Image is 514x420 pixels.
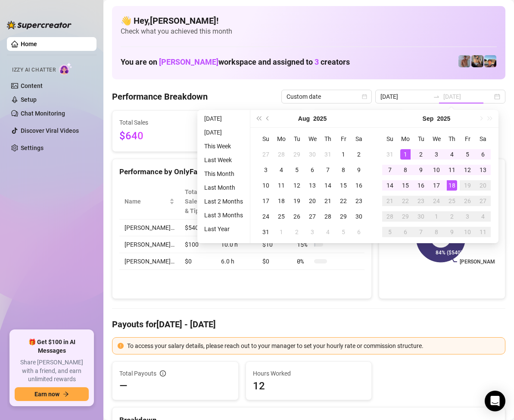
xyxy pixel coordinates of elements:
div: 3 [307,227,318,237]
div: 13 [307,180,318,191]
td: 2025-08-08 [336,162,351,178]
div: 7 [385,165,395,175]
div: 10 [261,180,271,191]
div: 8 [431,227,442,237]
div: 8 [338,165,349,175]
span: exclamation-circle [118,343,124,349]
td: 2025-09-06 [475,147,491,162]
td: 2025-08-11 [274,178,289,193]
span: 3 [315,57,319,66]
img: AI Chatter [59,63,72,75]
h4: 👋 Hey, [PERSON_NAME] ! [121,15,497,27]
div: 21 [385,196,395,206]
div: 23 [354,196,364,206]
td: 2025-08-10 [258,178,274,193]
td: 2025-09-20 [475,178,491,193]
div: 18 [447,180,457,191]
div: 14 [385,180,395,191]
div: Open Intercom Messenger [485,391,505,411]
div: 12 [462,165,473,175]
input: Start date [380,92,430,101]
th: Sa [351,131,367,147]
td: 2025-09-22 [398,193,413,209]
td: 2025-09-02 [289,224,305,240]
div: 4 [276,165,287,175]
td: 2025-08-19 [289,193,305,209]
td: 2025-09-05 [336,224,351,240]
td: [PERSON_NAME]… [119,219,180,236]
td: 6.0 h [216,253,257,270]
a: Home [21,41,37,47]
div: Performance by OnlyFans Creator [119,166,364,178]
td: 2025-09-08 [398,162,413,178]
td: 2025-09-06 [351,224,367,240]
span: calendar [362,94,367,99]
td: 2025-09-04 [444,147,460,162]
span: Check what you achieved this month [121,27,497,36]
div: 24 [431,196,442,206]
li: Last 3 Months [201,210,246,220]
td: 2025-08-07 [320,162,336,178]
h1: You are on workspace and assigned to creators [121,57,350,67]
span: 🎁 Get $100 in AI Messages [15,338,89,355]
th: Tu [413,131,429,147]
td: 2025-07-30 [305,147,320,162]
td: 2025-09-28 [382,209,398,224]
div: 4 [447,149,457,160]
div: 14 [323,180,333,191]
td: 2025-10-08 [429,224,444,240]
div: 11 [478,227,488,237]
div: 3 [462,211,473,222]
div: 7 [323,165,333,175]
td: 2025-10-05 [382,224,398,240]
div: 27 [307,211,318,222]
td: 2025-09-03 [429,147,444,162]
td: 2025-07-27 [258,147,274,162]
div: 30 [354,211,364,222]
span: swap-right [433,93,440,100]
td: 2025-08-22 [336,193,351,209]
button: Choose a month [298,110,310,127]
td: 2025-08-31 [258,224,274,240]
td: [PERSON_NAME]… [119,236,180,253]
td: 2025-08-21 [320,193,336,209]
td: 2025-09-23 [413,193,429,209]
td: 2025-09-07 [382,162,398,178]
div: 6 [307,165,318,175]
span: Earn now [34,391,59,398]
td: 2025-09-01 [274,224,289,240]
div: 26 [292,211,302,222]
div: 17 [261,196,271,206]
div: 6 [400,227,411,237]
td: 2025-08-16 [351,178,367,193]
div: 1 [400,149,411,160]
div: 29 [338,211,349,222]
div: 2 [292,227,302,237]
td: 2025-10-03 [460,209,475,224]
div: 17 [431,180,442,191]
div: 1 [431,211,442,222]
td: 2025-09-19 [460,178,475,193]
div: 24 [261,211,271,222]
h4: Performance Breakdown [112,91,208,103]
div: 18 [276,196,287,206]
td: 2025-09-30 [413,209,429,224]
div: 2 [354,149,364,160]
div: 19 [292,196,302,206]
span: to [433,93,440,100]
td: 2025-08-13 [305,178,320,193]
div: 9 [416,165,426,175]
td: 2025-08-01 [336,147,351,162]
td: 2025-10-04 [475,209,491,224]
div: 29 [400,211,411,222]
div: 28 [385,211,395,222]
div: 9 [447,227,457,237]
div: 13 [478,165,488,175]
div: 21 [323,196,333,206]
td: 2025-08-03 [258,162,274,178]
td: 2025-09-29 [398,209,413,224]
li: Last Month [201,182,246,193]
td: 2025-09-10 [429,162,444,178]
th: Total Sales & Tips [180,184,216,219]
td: $100 [180,236,216,253]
